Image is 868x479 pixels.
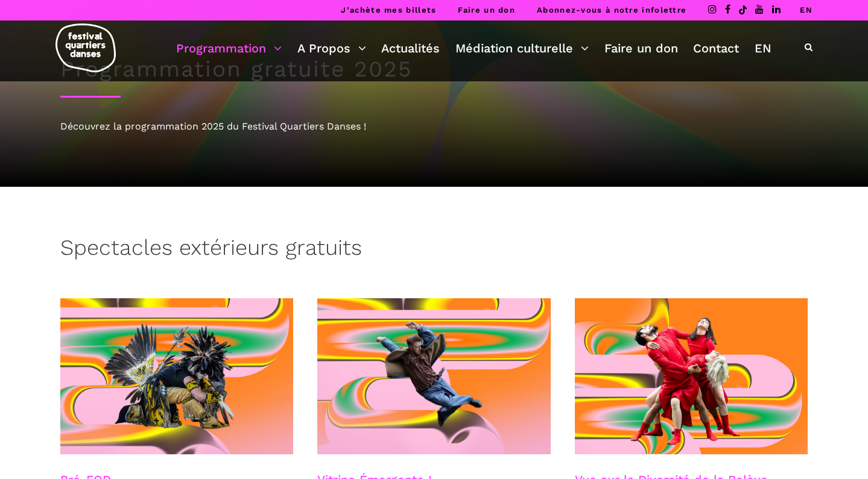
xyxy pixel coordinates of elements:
div: Découvrez la programmation 2025 du Festival Quartiers Danses ! [60,119,808,134]
a: Médiation culturelle [455,38,589,58]
a: Actualités [381,38,440,58]
a: Programmation [176,38,282,58]
a: J’achète mes billets [341,5,436,14]
img: logo-fqd-med [55,23,116,72]
a: A Propos [297,38,366,58]
a: EN [755,38,771,58]
a: Faire un don [458,5,515,14]
a: Faire un don [604,38,678,58]
h3: Spectacles extérieurs gratuits [60,235,362,265]
a: EN [800,5,813,14]
a: Abonnez-vous à notre infolettre [537,5,686,14]
a: Contact [693,38,739,58]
